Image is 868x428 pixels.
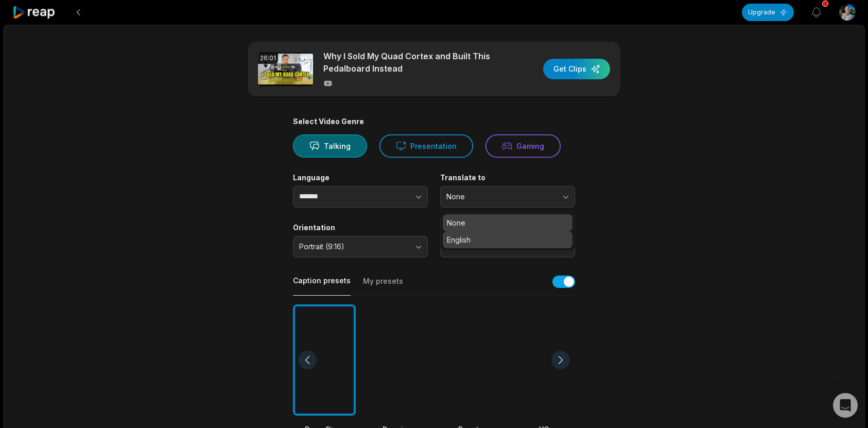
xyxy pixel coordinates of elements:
[485,134,561,158] button: Gaming
[379,134,473,158] button: Presentation
[440,186,575,208] button: None
[363,276,403,296] button: My presets
[299,242,407,251] span: Portrait (9:16)
[446,192,554,201] span: None
[440,212,575,251] div: None
[543,59,610,79] button: Get Clips
[323,50,501,75] p: Why I Sold My Quad Cortex and Built This Pedalboard Instead
[293,173,428,182] label: Language
[742,4,794,21] button: Upgrade
[293,117,575,126] div: Select Video Genre
[258,53,278,64] div: 26:01
[293,223,428,232] label: Orientation
[293,276,351,296] button: Caption presets
[833,393,858,418] div: Open Intercom Messenger
[440,173,575,182] label: Translate to
[293,236,428,258] button: Portrait (9:16)
[293,134,367,158] button: Talking
[447,234,568,245] p: English
[447,217,568,228] p: None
